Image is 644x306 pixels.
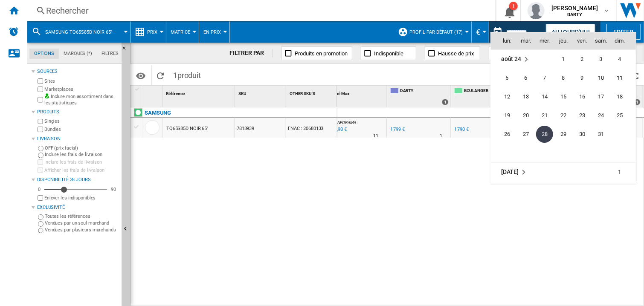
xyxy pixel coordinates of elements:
span: 10 [592,69,609,87]
th: lun. [491,32,516,49]
td: Thursday August 1 2024 [554,50,573,69]
td: Wednesday August 7 2024 [535,69,554,87]
td: Wednesday August 28 2024 [535,125,554,144]
td: Tuesday August 6 2024 [516,69,535,87]
th: mar. [516,32,535,49]
td: Thursday August 8 2024 [554,69,573,87]
td: August 2024 [491,50,554,69]
th: jeu. [554,32,573,49]
span: 14 [536,88,553,105]
td: Wednesday August 21 2024 [535,106,554,125]
span: 3 [592,51,609,68]
tr: Week 4 [491,106,636,125]
td: Saturday August 31 2024 [592,125,610,144]
td: Sunday September 1 2024 [610,163,636,182]
span: 21 [536,107,553,124]
span: 25 [611,107,628,124]
th: dim. [610,32,636,49]
span: 2 [574,51,591,68]
span: 8 [555,69,572,87]
th: sam. [592,32,610,49]
td: Saturday August 10 2024 [592,69,610,87]
tr: Week 1 [491,163,636,182]
span: 31 [592,126,609,143]
td: Friday August 30 2024 [573,125,592,144]
td: Monday August 26 2024 [491,125,516,144]
td: Friday August 16 2024 [573,87,592,106]
td: Monday August 5 2024 [491,69,516,87]
td: Saturday August 17 2024 [592,87,610,106]
td: Tuesday August 13 2024 [516,87,535,106]
span: 4 [611,51,628,68]
th: ven. [573,32,592,49]
span: [DATE] [501,169,519,176]
span: 5 [499,69,516,87]
td: Friday August 23 2024 [573,106,592,125]
span: 16 [574,88,591,105]
span: 1 [611,164,628,181]
span: 28 [536,126,553,143]
td: Monday August 12 2024 [491,87,516,106]
span: 17 [592,88,609,105]
span: 29 [555,126,572,143]
td: Friday August 2 2024 [573,50,592,69]
th: mer. [535,32,554,49]
span: août 24 [501,56,521,63]
td: Monday August 19 2024 [491,106,516,125]
td: Saturday August 24 2024 [592,106,610,125]
span: 22 [555,107,572,124]
td: Saturday August 3 2024 [592,50,610,69]
span: 13 [517,88,534,105]
tr: Week undefined [491,144,636,163]
span: 11 [611,69,628,87]
td: Sunday August 25 2024 [610,106,636,125]
td: Wednesday August 14 2024 [535,87,554,106]
td: Sunday August 4 2024 [610,50,636,69]
span: 7 [536,69,553,87]
span: 30 [574,126,591,143]
span: 6 [517,69,534,87]
span: 9 [574,69,591,87]
td: Sunday August 18 2024 [610,87,636,106]
span: 15 [555,88,572,105]
span: 26 [499,126,516,143]
td: Thursday August 22 2024 [554,106,573,125]
span: 19 [499,107,516,124]
span: 27 [517,126,534,143]
tr: Week 1 [491,50,636,69]
span: 24 [592,107,609,124]
tr: Week 5 [491,125,636,144]
td: Tuesday August 20 2024 [516,106,535,125]
span: 12 [499,88,516,105]
span: 23 [574,107,591,124]
td: Thursday August 29 2024 [554,125,573,144]
tr: Week 3 [491,87,636,106]
td: September 2024 [491,163,554,182]
td: Sunday August 11 2024 [610,69,636,87]
td: Thursday August 15 2024 [554,87,573,106]
span: 1 [555,51,572,68]
tr: Week 2 [491,69,636,87]
md-calendar: Calendar [491,32,636,183]
span: 18 [611,88,628,105]
td: Friday August 9 2024 [573,69,592,87]
td: Tuesday August 27 2024 [516,125,535,144]
span: 20 [517,107,534,124]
